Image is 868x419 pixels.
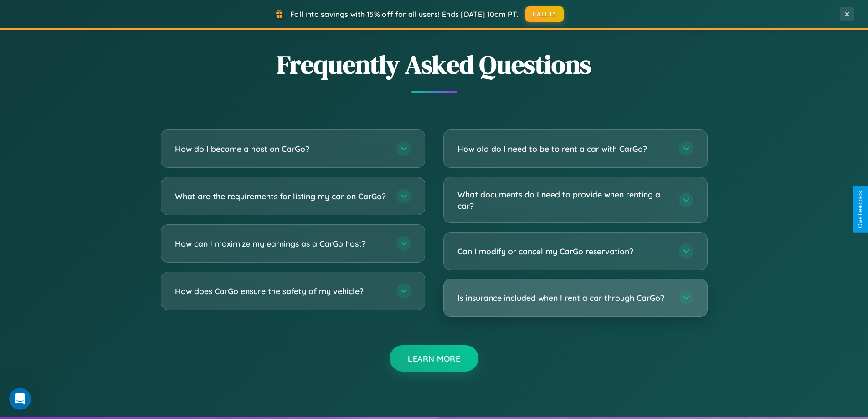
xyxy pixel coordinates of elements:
[175,238,387,249] h3: How can I maximize my earnings as a CarGo host?
[175,143,387,155] h3: How do I become a host on CarGo?
[161,47,708,82] h2: Frequently Asked Questions
[390,345,478,372] button: Learn More
[457,292,670,304] h3: Is insurance included when I rent a car through CarGo?
[9,388,31,410] iframe: Intercom live chat
[175,191,387,202] h3: What are the requirements for listing my car on CarGo?
[525,6,564,22] button: FALL15
[857,191,863,228] div: Give Feedback
[457,143,670,155] h3: How old do I need to be to rent a car with CarGo?
[457,246,670,257] h3: Can I modify or cancel my CarGo reservation?
[290,10,519,19] span: Fall into savings with 15% off for all users! Ends [DATE] 10am PT.
[175,285,387,297] h3: How does CarGo ensure the safety of my vehicle?
[457,189,670,211] h3: What documents do I need to provide when renting a car?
